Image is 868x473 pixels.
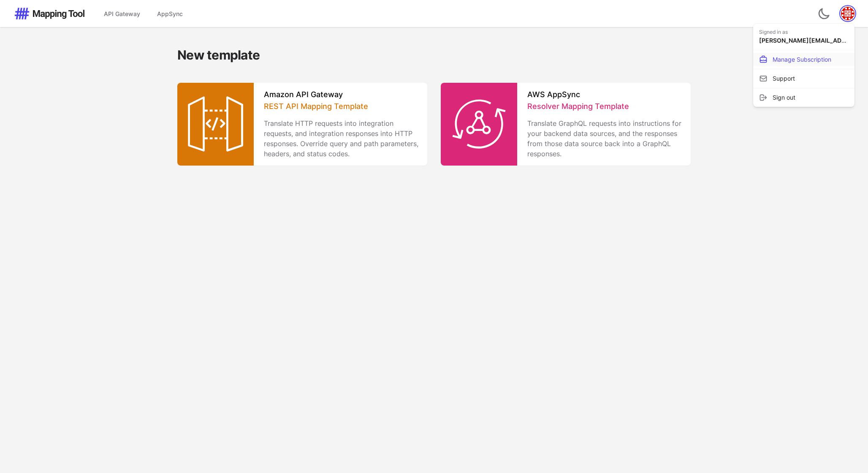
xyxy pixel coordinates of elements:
[753,72,854,85] a: Support
[264,90,420,100] h3: Amazon API Gateway
[841,7,854,20] img: Gravatar for ken@cherasaro.com
[527,118,684,159] p: Translate GraphQL requests into instructions for your backend data sources, and the responses fro...
[177,83,427,166] a: Amazon API GatewayREST API Mapping TemplateTranslate HTTP requests into integration requests, and...
[14,7,85,20] img: Mapping Tool
[177,47,691,63] h2: New template
[753,91,854,104] a: Sign out
[527,101,629,111] span: Resolver Mapping Template
[753,53,854,66] a: Manage Subscription
[441,83,691,166] a: AWS AppSyncResolver Mapping TemplateTranslate GraphQL requests into instructions for your backend...
[759,29,849,35] span: Signed in as
[527,90,684,100] h3: AWS AppSync
[264,101,368,111] span: REST API Mapping Template
[264,118,420,159] p: Translate HTTP requests into integration requests, and integration responses into HTTP responses....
